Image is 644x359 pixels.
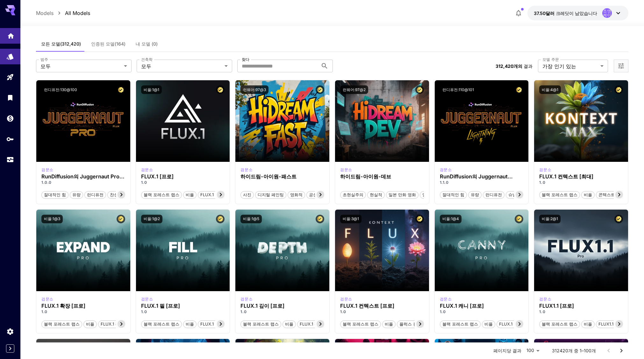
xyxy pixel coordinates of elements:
[216,215,225,223] button: 인증된 모델 – 최고의 성능을 위해 검증되었으며 상업용 라이선스가 포함되어 있습니다.
[36,9,90,17] nav: 빵가루
[240,167,253,172] font: 검문소
[340,167,352,173] div: 하이드림 개발
[240,173,297,180] font: 하이드림-아이원-패스트
[41,296,54,302] div: 플럭스프로
[440,309,446,314] font: 1.0
[614,215,623,223] button: 인증된 모델 – 최고의 성능을 위해 검증되었으며 상업용 라이선스가 포함되어 있습니다.
[389,192,416,197] font: 일본 만화 영화
[91,41,125,47] font: 인증된 모델(164)
[297,320,338,328] button: FLUX.1 깊이 [프로]
[240,303,284,309] font: FLUX.1 깊이 [프로]
[198,190,229,199] button: FLUX.1 [프로]
[422,192,439,197] font: 양식화된
[41,167,54,173] div: 플럭스.1 D
[340,297,352,301] font: 검문소
[6,94,14,102] div: 도서관
[343,216,359,221] font: 비플:3@1
[7,30,15,38] div: 집
[483,190,504,199] button: 런디퓨전
[41,180,52,185] font: 1.0.0
[340,309,346,314] font: 1.0
[340,174,424,180] div: 하이드림-아이원-데브
[141,296,153,302] div: 플럭스프로
[440,215,462,223] button: 비플:1@4
[316,215,324,223] button: 인증된 모델 – 최고의 성능을 위해 검증되었으며 상업용 라이선스가 포함되어 있습니다.
[442,87,474,92] font: 런디퓨전:110@101
[6,135,14,143] div: API 키
[240,215,262,223] button: 비플:1@5
[255,190,286,199] button: 디지털 페인팅
[6,344,14,353] div: Expand sidebar
[515,215,523,223] button: 인증된 모델 – 최고의 성능을 위해 검증되었으며 상업용 라이선스가 포함되어 있습니다.
[440,167,452,173] div: 플럭스.1 D
[556,11,597,16] font: 크레딧이 남았습니다
[41,303,125,309] div: FLUX.1 확장 [프로]
[44,321,80,327] font: 블랙 포레스트 랩스
[290,192,303,197] font: 영화적
[442,321,478,327] font: 블랙 포레스트 랩스
[534,10,597,17] div: 37.49716달러
[527,6,628,20] button: 37.49716달러조앤케이
[340,303,394,309] font: FLUX.1 컨텍스트 [프로]
[539,309,545,314] font: 1.0
[440,180,449,185] font: 1.1.0
[614,85,623,94] button: 인증된 모델 – 최고의 성능을 위해 검증되었으며 상업용 라이선스가 포함되어 있습니다.
[415,215,424,223] button: 인증된 모델 – 최고의 성능을 위해 검증되었으며 상업용 라이선스가 포함되어 있습니다.
[370,192,382,197] font: 현실적
[70,190,83,199] button: 유량
[84,190,106,199] button: 런디퓨전
[44,87,77,92] font: 런디퓨전:130@100
[65,9,90,17] a: All Models
[141,190,182,199] button: 블랙 포레스트 랩스
[539,320,580,328] button: 블랙 포레스트 랩스
[117,215,125,223] button: 인증된 모델 – 최고의 성능을 위해 검증되었으며 상업용 라이선스가 포함되어 있습니다.
[542,57,559,62] font: 모델 주문
[240,85,268,94] button: 런웨어:97@3
[581,320,595,328] button: 비플
[539,297,551,301] font: 검문소
[40,63,51,69] font: 모두
[397,320,432,328] button: 플럭스 컨텍스트
[340,320,381,328] button: 블랙 포레스트 랩스
[41,215,63,223] button: 비플:1@3
[36,9,54,17] a: Models
[144,216,160,221] font: 비플:1@2
[539,190,580,199] button: 블랙 포레스트 랩스
[83,320,97,328] button: 비플
[515,85,523,94] button: 인증된 모델 – 최고의 성능을 위해 검증되었으며 상업용 라이선스가 포함되어 있습니다.
[87,192,104,197] font: 런디퓨전
[306,190,328,199] button: 공상과학
[440,190,467,199] button: 절대적인 힘
[240,167,253,173] div: 하이드림 패스트
[144,87,159,92] font: 비플:1@1
[367,190,385,199] button: 현실적
[41,190,68,199] button: 절대적인 힘
[101,321,136,327] font: FLUX.1 확장 [프로]
[440,173,513,186] font: RunDiffusion의 Juggernaut Lightning Flux
[240,303,324,309] div: FLUX.1 깊이 [프로]
[41,320,82,328] button: 블랙 포레스트 랩스
[41,297,54,301] font: 검문소
[183,190,197,199] button: 비플
[440,303,484,309] font: FLUX.1 캐니 [프로]
[141,57,153,62] font: 건축학
[141,63,151,69] font: 모두
[41,309,47,314] font: 1.0
[542,63,576,69] font: 가장 인기 있는
[141,167,153,172] font: 검문소
[340,190,366,199] button: 초현실주의
[216,85,225,94] button: 인증된 모델 – 최고의 성능을 위해 검증되었으며 상업용 라이선스가 포함되어 있습니다.
[41,167,54,172] font: 검문소
[596,320,629,328] button: FLUX1.1 [프로]
[309,192,326,197] font: 공상과학
[539,303,623,309] div: FLUX1.1 [프로]
[243,192,251,197] font: 사진
[340,173,391,180] font: 하이드림-아이원-데브
[539,296,551,302] div: 플럭스프로
[141,85,162,94] button: 비플:1@1
[386,190,419,199] button: 일본 만화 영화
[141,167,153,173] div: 플럭스프로
[596,190,618,199] button: 콘텍스트
[186,321,194,327] font: 비플
[200,321,232,327] font: FLUX.1 필 [프로]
